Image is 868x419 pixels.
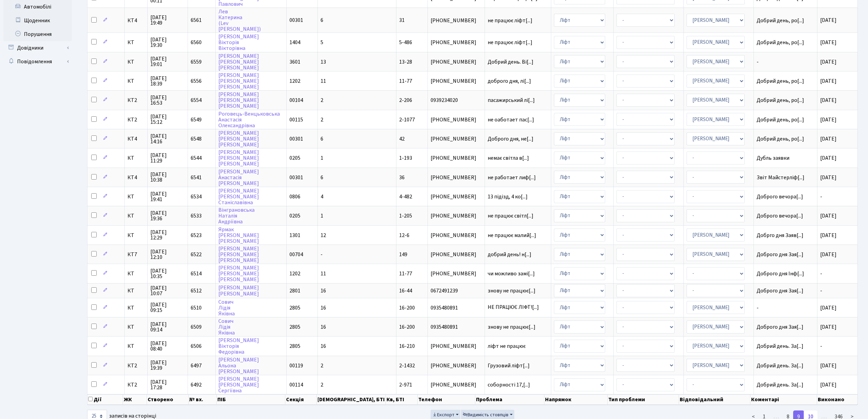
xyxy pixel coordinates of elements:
[431,59,482,65] span: [PHONE_NUMBER]
[321,174,323,181] span: 6
[820,232,837,239] span: [DATE]
[289,270,300,277] span: 1202
[399,304,415,312] span: 16-200
[321,323,326,331] span: 16
[321,251,323,258] span: -
[386,394,418,405] th: Кв, БТІ
[820,174,837,181] span: [DATE]
[431,343,482,349] span: [PHONE_NUMBER]
[431,305,482,311] span: 0935480891
[289,193,300,200] span: 0806
[191,135,202,143] span: 6548
[289,381,303,389] span: 00114
[431,271,482,276] span: [PHONE_NUMBER]
[189,394,217,405] th: № вх.
[321,17,323,24] span: 6
[3,14,72,27] a: Щоденник
[488,96,535,104] span: пасажирський лі[...]
[191,212,202,220] span: 6533
[289,154,300,162] span: 0205
[218,337,259,356] a: [PERSON_NAME]ВікторіяФедорівна
[218,8,261,33] a: ЛевКатерина(Lev[PERSON_NAME])
[127,117,145,122] span: КТ2
[289,174,303,181] span: 00301
[289,304,300,312] span: 2805
[321,212,323,220] span: 1
[399,174,405,181] span: 36
[431,117,482,122] span: [PHONE_NUMBER]
[488,77,531,85] span: доброго дня, лі[...]
[127,324,145,330] span: КТ
[431,97,482,103] span: 0939234020
[321,381,323,389] span: 2
[191,58,202,66] span: 6559
[321,287,326,294] span: 16
[431,78,482,84] span: [PHONE_NUMBER]
[218,375,259,394] a: [PERSON_NAME][PERSON_NAME]Сергіївна
[431,18,482,23] span: [PHONE_NUMBER]
[488,251,531,258] span: добрий день! н[...]
[317,394,386,405] th: [DEMOGRAPHIC_DATA], БТІ
[218,110,280,129] a: Роговець-ВенцьковськаАнастасіяОлександрівна
[757,323,803,331] span: Доброго дня Зая[...]
[150,114,185,125] span: [DATE] 15:12
[150,379,185,390] span: [DATE] 17:28
[488,232,536,239] span: не працює малий[...]
[289,96,303,104] span: 00104
[399,39,412,46] span: 5-486
[191,323,202,331] span: 6509
[218,91,259,110] a: [PERSON_NAME][PERSON_NAME][PERSON_NAME]
[127,271,145,276] span: КТ
[150,210,185,221] span: [DATE] 19:36
[191,251,202,258] span: 6522
[218,298,235,317] a: СовичЛідіяЯківна
[87,394,123,405] th: Дії
[289,251,303,258] span: 00704
[191,381,202,389] span: 6492
[431,288,482,293] span: 0672491239
[289,232,300,239] span: 1301
[321,58,326,66] span: 13
[399,287,412,294] span: 16-44
[757,362,803,369] span: Добрий день. За[...]
[418,394,476,405] th: Телефон
[150,268,185,279] span: [DATE] 10:35
[218,356,259,375] a: [PERSON_NAME]Альона[PERSON_NAME]
[127,363,145,368] span: КТ2
[488,343,548,349] span: ліфт не працює
[191,362,202,369] span: 6497
[150,56,185,67] span: [DATE] 19:01
[127,78,145,84] span: КТ
[321,304,326,312] span: 16
[150,37,185,48] span: [DATE] 19:30
[757,270,804,277] span: Доброго дня Інф[...]
[150,341,185,352] span: [DATE] 08:40
[127,97,145,103] span: КТ2
[820,287,822,294] span: -
[757,59,814,65] span: -
[191,116,202,123] span: 6549
[757,39,804,46] span: Добрий день, ро[...]
[757,135,804,143] span: Добрий день, ро[...]
[399,116,415,123] span: 2-1077
[191,342,202,350] span: 6506
[399,77,412,85] span: 11-77
[399,323,415,331] span: 16-200
[488,174,536,181] span: не работает лиф[...]
[150,133,185,144] span: [DATE] 14:16
[321,135,323,143] span: 6
[218,33,259,52] a: [PERSON_NAME]ВікторіяВікторівна
[399,232,409,239] span: 12-6
[757,77,804,85] span: Добрий день, ро[...]
[127,136,145,142] span: КТ4
[150,285,185,296] span: [DATE] 10:07
[820,58,837,66] span: [DATE]
[289,77,300,85] span: 1202
[218,284,259,298] a: [PERSON_NAME][PERSON_NAME]
[757,381,803,389] span: Добрий день. За[...]
[679,394,751,405] th: Відповідальний
[757,342,803,350] span: Добрий день. За[...]
[127,155,145,161] span: КТ
[757,96,804,104] span: Добрий день, ро[...]
[399,251,407,258] span: 149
